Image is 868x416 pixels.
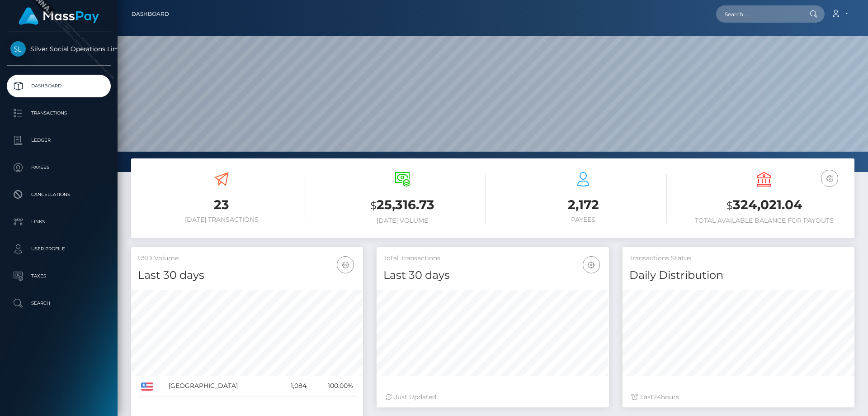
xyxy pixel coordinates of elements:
[132,5,169,24] a: Dashboard
[277,376,309,397] td: 1,084
[138,216,305,224] h6: [DATE] Transactions
[500,216,667,224] h6: Payees
[383,268,602,283] h4: Last 30 days
[653,393,661,401] span: 24
[10,296,107,310] p: Search
[10,269,107,283] p: Taxes
[138,196,305,214] h3: 23
[319,196,486,215] h3: 25,316.73
[7,75,111,97] a: Dashboard
[10,106,107,120] p: Transactions
[7,129,111,152] a: Ledger
[383,254,602,263] h5: Total Transactions
[629,254,848,263] h5: Transactions Status
[10,79,107,93] p: Dashboard
[716,5,801,23] input: Search...
[19,7,99,25] img: MassPay Logo
[7,238,111,260] a: User Profile
[7,292,111,315] a: Search
[632,392,845,402] div: Last hours
[10,134,107,147] p: Ledger
[7,156,111,179] a: Payees
[165,376,277,397] td: [GEOGRAPHIC_DATA]
[141,383,153,391] img: US.png
[10,161,107,174] p: Payees
[629,268,848,283] h4: Daily Distribution
[370,199,377,212] small: $
[138,254,356,263] h5: USD Volume
[386,392,599,402] div: Just Updated
[10,242,107,256] p: User Profile
[310,376,356,397] td: 100.00%
[319,217,486,225] h6: [DATE] Volume
[680,217,848,225] h6: Total Available Balance for Payouts
[7,265,111,287] a: Taxes
[10,188,107,201] p: Cancellations
[7,102,111,124] a: Transactions
[680,196,848,215] h3: 324,021.04
[10,215,107,229] p: Links
[7,210,111,233] a: Links
[7,45,111,53] span: Silver Social Operations Limited
[138,268,356,283] h4: Last 30 days
[500,196,667,214] h3: 2,172
[726,199,733,212] small: $
[7,183,111,206] a: Cancellations
[10,41,26,57] img: Silver Social Operations Limited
